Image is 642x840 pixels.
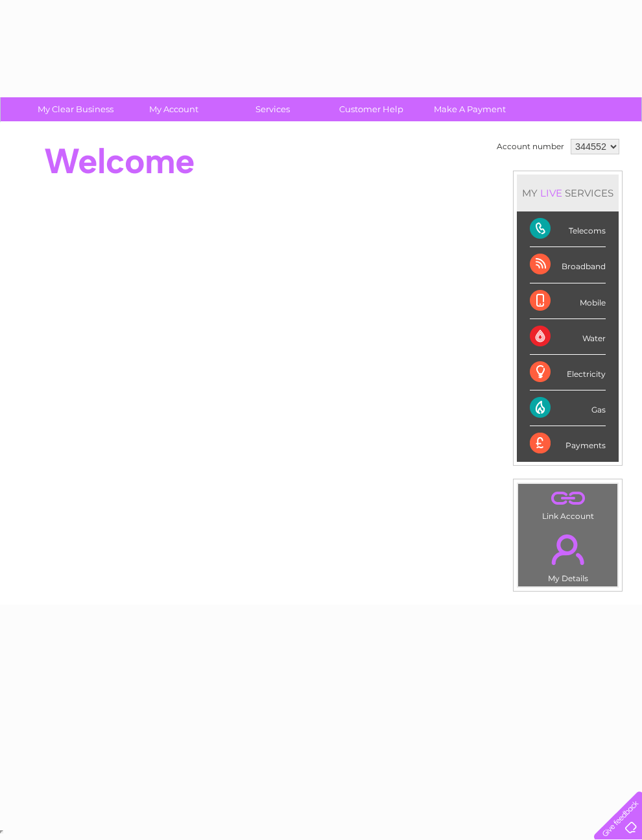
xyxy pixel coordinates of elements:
[493,136,567,158] td: Account number
[219,97,326,121] a: Services
[538,187,565,199] div: LIVE
[416,97,523,121] a: Make A Payment
[121,97,228,121] a: My Account
[521,487,614,510] a: .
[530,211,606,247] div: Telecoms
[530,319,606,355] div: Water
[318,97,425,121] a: Customer Help
[517,483,618,524] td: Link Account
[530,283,606,319] div: Mobile
[530,390,606,426] div: Gas
[517,174,619,211] div: MY SERVICES
[521,527,614,572] a: .
[517,523,618,587] td: My Details
[530,426,606,461] div: Payments
[530,355,606,390] div: Electricity
[22,97,129,121] a: My Clear Business
[530,247,606,283] div: Broadband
